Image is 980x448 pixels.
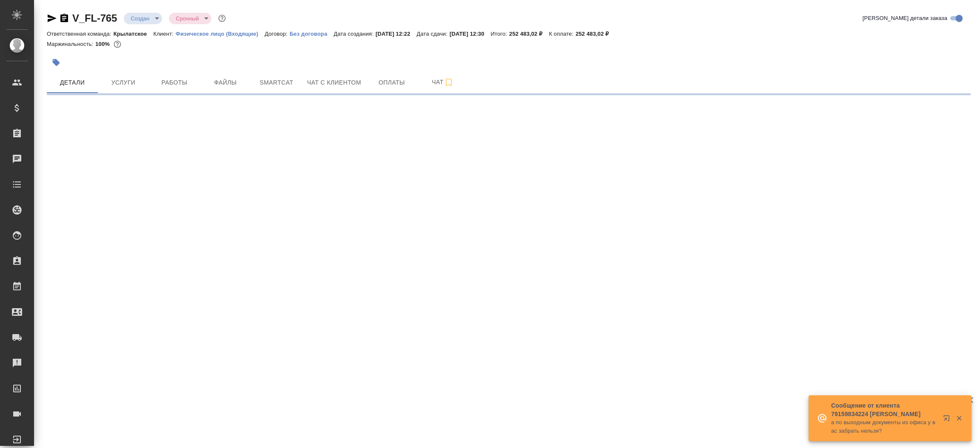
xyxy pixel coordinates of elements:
[950,414,968,422] button: Закрыть
[205,77,246,88] span: Файлы
[173,15,201,22] button: Срочный
[491,31,509,37] p: Итого:
[47,31,114,37] p: Ответственная команда:
[103,77,144,88] span: Услуги
[422,77,463,88] span: Чат
[444,77,454,88] svg: Подписаться
[47,53,66,72] button: Добавить тэг
[509,31,549,37] p: 252 483,02 ₽
[371,77,412,88] span: Оплаты
[575,31,615,37] p: 252 483,02 ₽
[128,15,152,22] button: Создан
[290,30,334,37] a: Без договора
[549,31,575,37] p: К оплате:
[831,401,937,418] p: Сообщение от клиента 79159834224 [PERSON_NAME]
[95,41,112,47] p: 100%
[112,39,123,50] button: 0.00 RUB;
[47,13,57,23] button: Скопировать ссылку для ЯМессенджера
[176,31,265,37] p: Физическое лицо (Входящие)
[52,77,93,88] span: Детали
[265,31,290,37] p: Договор:
[59,13,69,23] button: Скопировать ссылку
[290,31,334,37] p: Без договора
[334,31,376,37] p: Дата создания:
[417,31,450,37] p: Дата сдачи:
[154,77,195,88] span: Работы
[47,41,95,47] p: Маржинальность:
[169,13,211,24] div: Создан
[376,31,417,37] p: [DATE] 12:22
[72,12,117,24] a: V_FL-765
[938,410,958,430] button: Открыть в новой вкладке
[114,31,154,37] p: Крылатское
[217,13,228,24] button: Доп статусы указывают на важность/срочность заказа
[863,14,947,23] span: [PERSON_NAME] детали заказа
[176,30,265,37] a: Физическое лицо (Входящие)
[256,77,297,88] span: Smartcat
[450,31,491,37] p: [DATE] 12:30
[831,418,937,435] p: а по выходным документы из офиса у вас забрать нельзя?
[124,13,162,24] div: Создан
[307,77,361,88] span: Чат с клиентом
[153,31,175,37] p: Клиент:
